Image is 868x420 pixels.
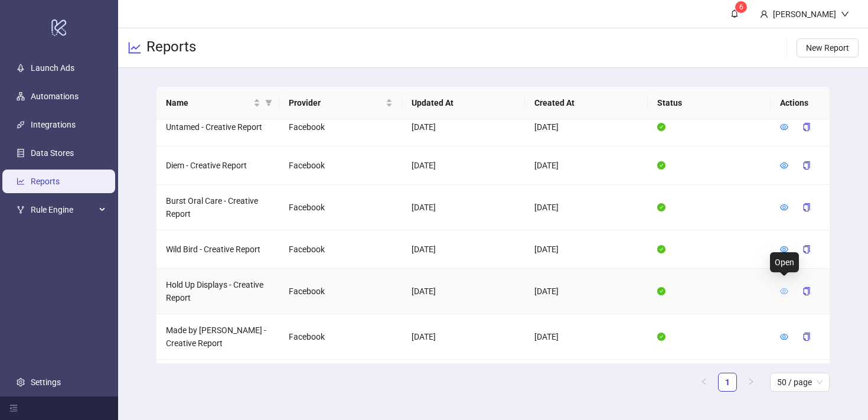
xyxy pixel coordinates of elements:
span: check-circle [657,161,665,170]
a: Reports [31,177,60,186]
div: Open [770,252,799,272]
span: filter [263,94,275,112]
span: Provider [289,96,383,109]
th: Status [648,87,771,119]
td: Facebook [279,146,402,185]
span: left [700,378,707,385]
a: 1 [719,373,736,391]
th: Updated At [402,87,525,119]
a: Automations [31,92,79,101]
span: eye [780,245,788,253]
td: [DATE] [402,230,525,269]
span: right [748,378,755,385]
th: Name [156,87,279,119]
button: left [694,373,713,392]
span: fork [17,206,25,214]
span: down [841,10,849,18]
span: eye [780,287,788,295]
span: check-circle [657,245,665,253]
span: 50 / page [777,373,823,391]
td: [DATE] [402,185,525,230]
li: Previous Page [694,373,713,392]
td: [DATE] [525,314,648,360]
span: Name [166,96,251,109]
span: copy [802,161,811,170]
div: Page Size [770,373,830,392]
td: Made by [PERSON_NAME] - Creative Report [156,314,279,360]
span: filter [265,99,272,106]
button: copy [793,198,820,217]
td: Facebook [279,269,402,314]
td: Burst Oral Care - Creative Report [156,185,279,230]
span: 6 [739,3,743,11]
button: New Report [797,38,859,57]
span: eye [780,161,788,170]
th: Provider [279,87,402,119]
td: Facebook [279,314,402,360]
td: [DATE] [525,108,648,146]
td: Facebook [279,185,402,230]
span: check-circle [657,333,665,341]
a: eye [780,122,788,132]
span: copy [802,203,811,211]
li: Next Page [742,373,761,392]
td: Facebook [279,360,402,398]
button: right [742,373,761,392]
span: eye [780,333,788,341]
h3: Reports [146,38,196,58]
td: [DATE] [402,146,525,185]
td: The Watch Society [156,360,279,398]
td: [DATE] [402,108,525,146]
span: copy [802,287,811,295]
td: [DATE] [525,230,648,269]
a: eye [780,286,788,296]
td: [DATE] [525,185,648,230]
span: bell [730,9,739,18]
sup: 6 [735,1,747,13]
th: Actions [771,87,830,119]
a: Data Stores [31,148,74,158]
span: user [760,10,768,18]
th: Created At [525,87,648,119]
span: check-circle [657,123,665,131]
td: Facebook [279,230,402,269]
td: [DATE] [525,360,648,398]
a: Settings [31,377,61,387]
td: [DATE] [402,269,525,314]
span: copy [802,123,811,131]
a: eye [780,245,788,254]
button: copy [793,240,820,259]
td: Untamed - Creative Report [156,108,279,146]
div: [PERSON_NAME] [768,8,841,21]
td: [DATE] [402,360,525,398]
span: copy [802,333,811,341]
button: copy [793,327,820,346]
td: [DATE] [402,314,525,360]
td: Hold Up Displays - Creative Report [156,269,279,314]
span: Rule Engine [31,198,96,222]
button: copy [793,118,820,136]
span: check-circle [657,203,665,211]
span: eye [780,203,788,211]
td: [DATE] [525,146,648,185]
td: [DATE] [525,269,648,314]
span: menu-fold [9,404,18,412]
a: Launch Ads [31,63,74,73]
button: copy [793,282,820,301]
button: copy [793,156,820,175]
span: New Report [806,43,849,53]
span: line-chart [128,41,142,55]
span: check-circle [657,287,665,295]
li: 1 [718,373,737,392]
a: eye [780,332,788,341]
td: Facebook [279,108,402,146]
a: Integrations [31,120,76,129]
span: eye [780,123,788,131]
td: Wild Bird - Creative Report [156,230,279,269]
a: eye [780,203,788,212]
a: eye [780,161,788,170]
td: Diem - Creative Report [156,146,279,185]
span: copy [802,245,811,253]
